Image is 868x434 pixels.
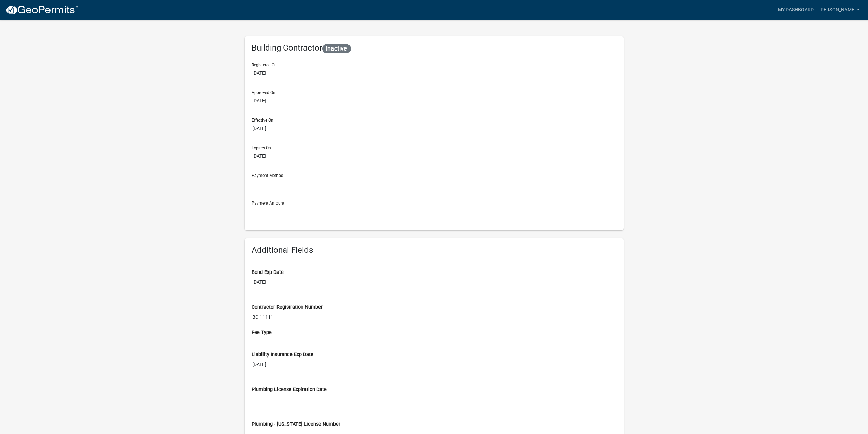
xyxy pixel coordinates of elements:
[252,270,284,275] label: Bond Exp Date
[252,43,617,53] h6: Building Contractor
[252,422,340,427] label: Plumbing - [US_STATE] License Number
[322,44,351,53] span: Inactive
[252,387,327,392] label: Plumbing License Expiration Date
[252,330,272,335] label: Fee Type
[252,245,617,255] h6: Additional Fields
[252,305,323,310] label: Contractor Registration Number
[816,3,863,16] a: [PERSON_NAME]
[252,352,313,357] label: Liability Insurance Exp Date
[775,3,816,16] a: My Dashboard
